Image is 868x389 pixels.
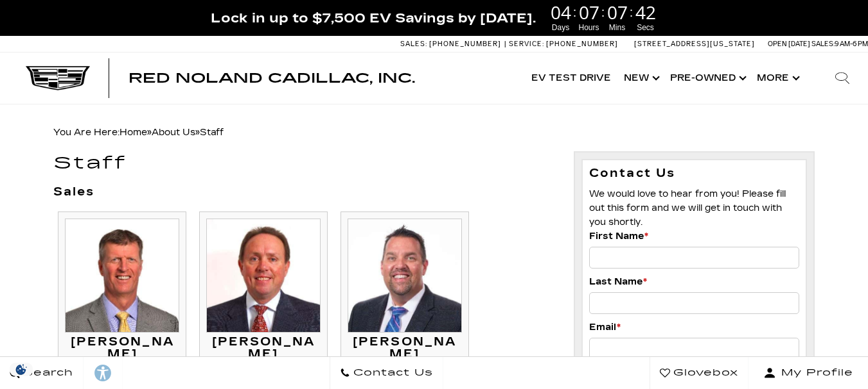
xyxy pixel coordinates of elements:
a: About Us [152,127,195,138]
span: Sales: [400,40,427,48]
img: Cadillac Dark Logo with Cadillac White Text [26,66,90,90]
a: Sales: [PHONE_NUMBER] [400,40,504,47]
span: Sales: [811,40,835,48]
a: Red Noland Cadillac, Inc. [128,72,415,85]
span: [PHONE_NUMBER] [546,40,618,48]
img: Leif Clinard [348,219,462,333]
span: 07 [577,3,601,21]
span: [PHONE_NUMBER] [429,40,501,48]
h1: Staff [53,154,555,173]
span: Search [20,364,73,382]
span: Red Noland Cadillac, Inc. [128,70,415,86]
a: Close [846,6,862,22]
h3: Contact Us [589,167,799,181]
span: Hours [577,22,601,33]
span: » [152,127,224,138]
span: We would love to hear from you! Please fill out this form and we will get in touch with you shortly. [589,188,786,228]
label: Email [589,320,621,335]
span: Contact Us [350,364,433,382]
button: More [750,53,804,104]
span: Days [549,22,573,33]
img: Thom Buckley [206,219,321,333]
h3: [PERSON_NAME] [348,336,462,361]
div: Breadcrumbs [53,124,815,142]
span: Lock in up to $7,500 EV Savings by [DATE]. [211,10,536,26]
img: Mike Jorgensen [65,219,179,333]
label: Last Name [589,275,647,289]
span: 04 [549,3,573,21]
a: Glovebox [650,357,748,389]
label: First Name [589,229,648,244]
img: Opt-Out Icon [6,363,36,376]
span: Glovebox [670,364,738,382]
a: New [617,53,664,104]
span: : [573,3,577,22]
section: Click to Open Cookie Consent Modal [6,363,36,376]
h3: Sales [53,186,555,199]
span: : [630,3,633,22]
span: You Are Here: [53,127,224,138]
h3: [PERSON_NAME] [206,336,321,361]
a: Home [120,127,147,138]
a: EV Test Drive [525,53,617,104]
h3: [PERSON_NAME] [65,336,179,361]
span: 07 [605,3,630,21]
span: 42 [633,3,658,21]
a: Contact Us [330,357,443,389]
span: : [601,3,605,22]
span: Mins [605,22,630,33]
span: » [120,127,224,138]
span: Secs [633,22,658,33]
a: Pre-Owned [664,53,750,104]
span: My Profile [776,364,853,382]
span: Service: [509,40,544,48]
span: Open [DATE] [768,40,810,48]
a: [STREET_ADDRESS][US_STATE] [634,40,755,48]
span: Staff [200,127,224,138]
button: Open user profile menu [748,357,868,389]
a: Service: [PHONE_NUMBER] [504,40,621,47]
span: 9 AM-6 PM [835,40,868,48]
